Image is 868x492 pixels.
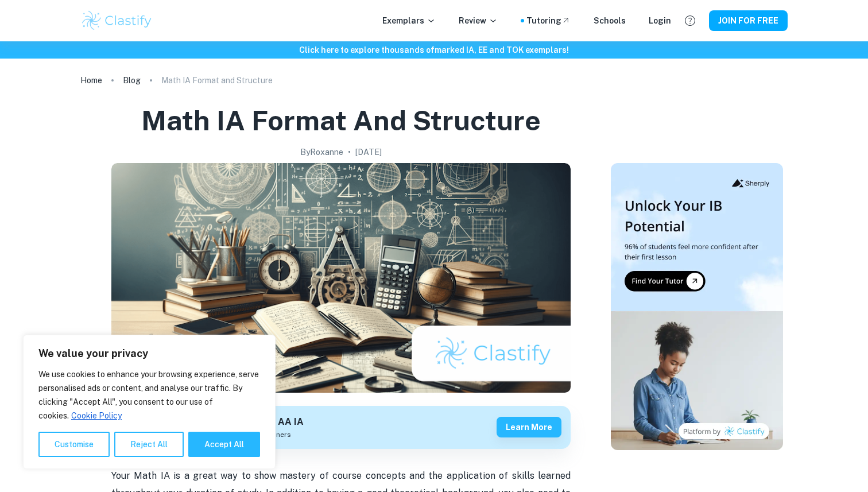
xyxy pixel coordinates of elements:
a: Home [80,72,102,88]
h6: Click here to explore thousands of marked IA, EE and TOK exemplars ! [2,44,866,56]
button: Help and Feedback [680,11,700,30]
a: Cookie Policy [71,410,122,421]
a: Login [649,14,671,27]
a: Tutoring [526,14,571,27]
h2: [DATE] [355,146,382,158]
p: Math IA Format and Structure [161,74,273,87]
p: Exemplars [382,14,436,27]
p: We use cookies to enhance your browsing experience, serve personalised ads or content, and analys... [38,367,260,423]
h1: Math IA Format and Structure [141,102,541,139]
p: • [348,146,351,158]
button: JOIN FOR FREE [709,10,788,31]
button: Reject All [114,432,184,457]
img: Thumbnail [611,163,783,450]
img: Clastify logo [80,9,153,32]
a: Blog [123,72,141,88]
div: We value your privacy [23,335,276,469]
button: Learn more [497,417,561,437]
button: Customise [38,432,110,457]
p: Review [459,14,498,27]
button: Accept All [188,432,260,457]
a: Schools [594,14,626,27]
h2: By Roxanne [300,146,343,158]
p: We value your privacy [38,347,260,361]
img: Math IA Format and Structure cover image [111,163,571,393]
a: Get feedback on yourMath AA IAMarked only by official IB examinersLearn more [111,406,571,449]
